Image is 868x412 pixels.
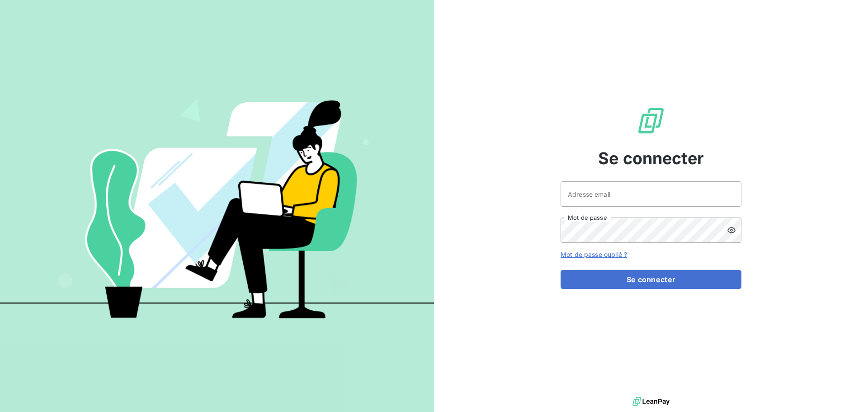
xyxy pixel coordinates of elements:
button: Se connecter [561,270,741,289]
a: Mot de passe oublié ? [561,251,627,258]
input: placeholder [561,181,741,207]
img: Logo LeanPay [637,106,665,135]
img: logo [632,395,670,408]
span: Se connecter [598,146,704,170]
